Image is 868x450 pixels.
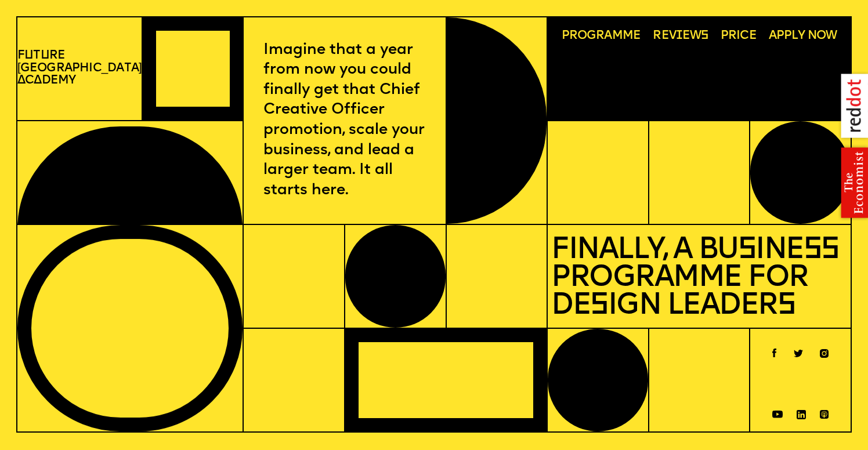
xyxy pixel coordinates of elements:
[676,30,682,42] span: i
[17,75,25,86] span: A
[17,50,142,87] a: Future[GEOGRAPHIC_DATA]Academy
[34,75,41,86] span: a
[17,50,142,87] p: F t re [GEOGRAPHIC_DATA] c demy
[794,345,803,353] a: Twitter
[772,406,783,413] a: Youtube
[653,30,708,42] span: Rev ews
[797,406,806,415] a: Linkedin
[820,345,829,354] a: Instagram
[820,406,829,415] a: Spotify
[769,30,837,42] span: Apply now
[831,65,868,147] img: reddot
[721,30,757,42] span: Price
[562,30,641,42] span: Programme
[551,232,847,320] p: Finally, a Business Programme for Design Leaders
[831,142,868,224] img: the economist
[263,41,426,201] p: Imagine that a year from now you could finally get that Chief Creative Officer promotion, scale y...
[24,50,33,61] span: u
[772,345,777,355] a: Facebook
[41,50,49,61] span: u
